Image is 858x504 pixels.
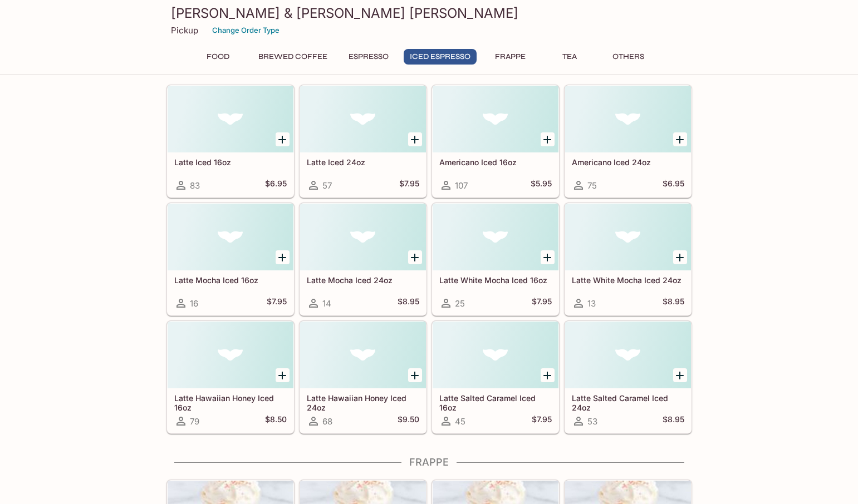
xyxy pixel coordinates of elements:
[307,275,419,285] h5: Latte Mocha Iced 24oz
[433,322,558,388] div: Latte Salted Caramel Iced 16oz
[167,85,294,197] a: Latte Iced 16oz83$6.95
[190,416,199,427] span: 79
[342,49,395,65] button: Espresso
[439,393,552,412] h5: Latte Salted Caramel Iced 16oz
[531,179,552,192] h5: $5.95
[439,157,552,167] h5: Americano Iced 16oz
[486,49,536,65] button: Frappe
[322,180,332,191] span: 57
[307,393,419,412] h5: Latte Hawaiian Honey Iced 24oz
[166,456,692,468] h4: Frappe
[168,204,293,270] div: Latte Mocha Iced 16oz
[455,416,465,427] span: 45
[404,49,477,65] button: Iced Espresso
[604,49,654,65] button: Others
[193,49,243,65] button: Food
[174,157,287,167] h5: Latte Iced 16oz
[432,321,559,433] a: Latte Salted Caramel Iced 16oz45$7.95
[432,203,559,315] a: Latte White Mocha Iced 16oz25$7.95
[663,297,684,310] h5: $8.95
[398,414,419,428] h5: $9.50
[565,321,692,433] a: Latte Salted Caramel Iced 24oz53$8.95
[565,204,691,270] div: Latte White Mocha Iced 24oz
[307,157,419,167] h5: Latte Iced 24oz
[673,250,687,264] button: Add Latte White Mocha Iced 24oz
[565,85,692,197] a: Americano Iced 24oz75$6.95
[433,86,558,152] div: Americano Iced 16oz
[408,368,422,382] button: Add Latte Hawaiian Honey Iced 24oz
[532,414,552,428] h5: $7.95
[322,298,331,309] span: 14
[168,86,293,152] div: Latte Iced 16oz
[565,322,691,388] div: Latte Salted Caramel Iced 24oz
[300,86,426,152] div: Latte Iced 24oz
[190,298,198,309] span: 16
[455,298,465,309] span: 25
[174,393,287,412] h5: Latte Hawaiian Honey Iced 16oz
[300,85,426,197] a: Latte Iced 24oz57$7.95
[174,275,287,285] h5: Latte Mocha Iced 16oz
[265,414,287,428] h5: $8.50
[572,393,684,412] h5: Latte Salted Caramel Iced 24oz
[276,368,290,382] button: Add Latte Hawaiian Honey Iced 16oz
[398,297,419,310] h5: $8.95
[300,204,426,270] div: Latte Mocha Iced 24oz
[572,275,684,285] h5: Latte White Mocha Iced 24oz
[433,204,558,270] div: Latte White Mocha Iced 16oz
[541,132,555,146] button: Add Americano Iced 16oz
[168,322,293,388] div: Latte Hawaiian Honey Iced 16oz
[399,179,419,192] h5: $7.95
[541,250,555,264] button: Add Latte White Mocha Iced 16oz
[276,132,290,146] button: Add Latte Iced 16oz
[171,4,688,22] h3: [PERSON_NAME] & [PERSON_NAME] [PERSON_NAME]
[322,416,332,427] span: 68
[572,157,684,167] h5: Americano Iced 24oz
[267,297,287,310] h5: $7.95
[663,179,684,192] h5: $6.95
[171,25,198,36] p: Pickup
[276,250,290,264] button: Add Latte Mocha Iced 16oz
[167,321,294,433] a: Latte Hawaiian Honey Iced 16oz79$8.50
[207,22,285,39] button: Change Order Type
[587,180,597,191] span: 75
[252,49,334,65] button: Brewed Coffee
[663,414,684,428] h5: $8.95
[432,85,559,197] a: Americano Iced 16oz107$5.95
[408,250,422,264] button: Add Latte Mocha Iced 24oz
[300,321,426,433] a: Latte Hawaiian Honey Iced 24oz68$9.50
[587,416,597,427] span: 53
[587,298,596,309] span: 13
[439,275,552,285] h5: Latte White Mocha Iced 16oz
[300,203,426,315] a: Latte Mocha Iced 24oz14$8.95
[265,179,287,192] h5: $6.95
[565,203,692,315] a: Latte White Mocha Iced 24oz13$8.95
[190,180,200,191] span: 83
[455,180,468,191] span: 107
[565,86,691,152] div: Americano Iced 24oz
[673,368,687,382] button: Add Latte Salted Caramel Iced 24oz
[532,297,552,310] h5: $7.95
[541,368,555,382] button: Add Latte Salted Caramel Iced 16oz
[167,203,294,315] a: Latte Mocha Iced 16oz16$7.95
[300,322,426,388] div: Latte Hawaiian Honey Iced 24oz
[673,132,687,146] button: Add Americano Iced 24oz
[408,132,422,146] button: Add Latte Iced 24oz
[545,49,595,65] button: Tea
